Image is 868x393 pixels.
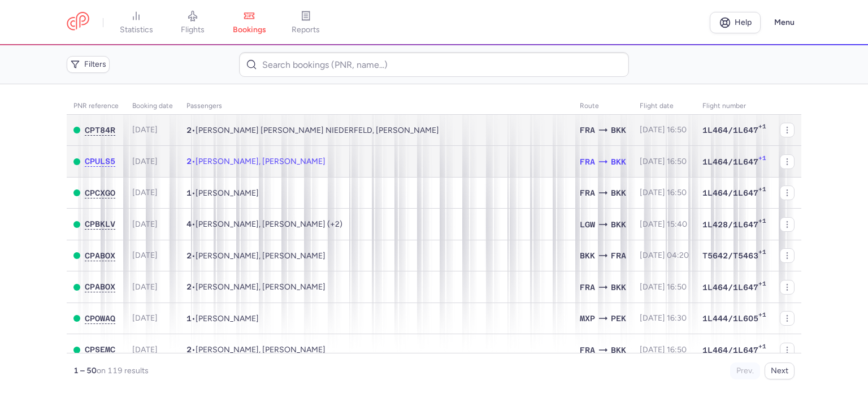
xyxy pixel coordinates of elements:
[611,281,626,293] span: BKK
[186,345,325,355] span: •
[67,12,89,33] a: CitizenPlane red outlined logo
[85,345,115,355] button: CPSEMC
[132,157,158,166] span: [DATE]
[640,345,687,355] span: [DATE] 16:50
[758,154,766,166] span: +1
[73,366,97,375] strong: 1 – 50
[611,218,626,231] span: BKK
[702,219,758,230] span: 1L428/1L647
[702,124,758,136] span: 1L464/1L647
[186,314,259,323] span: •
[97,366,149,375] span: on 119 results
[132,219,158,229] span: [DATE]
[132,251,158,260] span: [DATE]
[186,345,192,354] span: 2
[580,156,595,168] span: FRA
[239,52,628,77] input: Search bookings (PNR, name...)
[186,282,325,292] span: •
[702,282,758,293] span: 1L464/1L647
[164,10,221,35] a: flights
[580,281,595,293] span: FRA
[611,124,626,136] span: BKK
[85,251,115,261] button: CPABOX
[765,362,795,379] button: Next
[696,98,773,115] th: Flight number
[85,314,115,323] button: CPOWAQ
[125,98,180,115] th: Booking date
[758,343,766,354] span: +1
[196,126,439,135] span: Dominik Maximilian Johannes Gisbert NIEDERFELD, Suzan EFREM
[67,98,125,115] th: PNR reference
[640,219,687,229] span: [DATE] 15:40
[85,282,115,292] button: CPABOX
[640,282,687,292] span: [DATE] 16:50
[196,282,325,292] span: Sofia SCHNEIDER, Kathrin EBEL
[730,362,760,379] button: Prev.
[611,156,626,168] span: BKK
[196,314,259,323] span: Qianqian LIANG
[132,313,158,323] span: [DATE]
[735,18,752,27] span: Help
[702,187,758,198] span: 1L464/1L647
[186,157,192,166] span: 2
[580,312,595,325] span: MXP
[611,344,626,356] span: BKK
[85,157,115,166] span: CPULS5
[132,125,158,135] span: [DATE]
[196,219,342,229] span: Grigore GHECREA, Sandu Laurentiu CRIGANUTA, Mihaela BUZATU, Alina CONONOVA
[85,188,115,198] button: CPCXGO
[67,56,110,73] button: Filters
[702,344,758,356] span: 1L464/1L647
[580,124,595,136] span: FRA
[702,156,758,167] span: 1L464/1L647
[85,282,115,291] span: CPABOX
[633,98,696,115] th: flight date
[758,217,766,228] span: +1
[186,157,325,166] span: •
[758,280,766,291] span: +1
[758,185,766,197] span: +1
[186,188,259,198] span: •
[640,251,689,260] span: [DATE] 04:20
[580,187,595,199] span: FRA
[186,282,192,291] span: 2
[196,251,325,261] span: Sofia SCHNEIDER, Kathrin EBEL
[640,125,687,135] span: [DATE] 16:50
[767,12,801,33] button: Menu
[702,313,758,324] span: 1L444/1L605
[710,12,761,33] a: Help
[580,344,595,356] span: FRA
[85,126,115,135] button: CPT84R
[186,314,192,323] span: 1
[85,126,115,135] span: CPT84R
[186,188,192,197] span: 1
[580,218,595,231] span: LGW
[640,157,687,166] span: [DATE] 16:50
[186,126,192,135] span: 2
[758,311,766,322] span: +1
[186,251,325,261] span: •
[186,126,439,135] span: •
[132,282,158,292] span: [DATE]
[85,188,115,197] span: CPCXGO
[186,219,342,229] span: •
[108,10,164,35] a: statistics
[277,10,334,35] a: reports
[132,188,158,197] span: [DATE]
[580,249,595,262] span: BKK
[196,188,259,198] span: Karsten BESSER
[196,157,325,166] span: Oscar Dorian EICHEN, Lena FLEISCHER
[85,157,115,166] button: CPULS5
[85,314,115,323] span: CPOWAQ
[186,219,192,228] span: 4
[758,248,766,260] span: +1
[85,219,115,229] button: CPBKLV
[84,60,106,69] span: Filters
[611,187,626,199] span: BKK
[180,98,573,115] th: Passengers
[702,250,758,261] span: T5642/T5463
[181,25,205,35] span: flights
[132,345,158,355] span: [DATE]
